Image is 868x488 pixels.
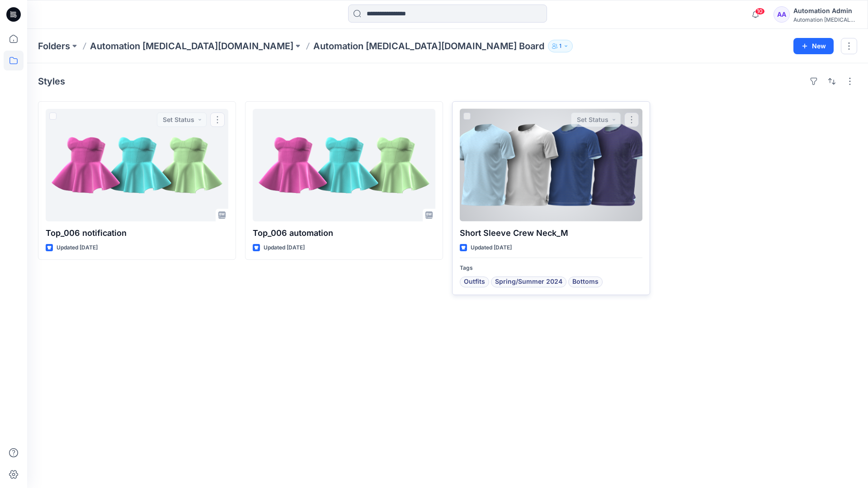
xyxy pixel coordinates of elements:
p: Updated [DATE] [471,243,512,253]
span: Bottoms [572,277,599,287]
a: Folders [38,40,70,52]
p: Updated [DATE] [57,243,98,253]
button: 1 [548,40,573,52]
p: Updated [DATE] [264,243,305,253]
p: Short Sleeve Crew Neck_M [460,227,642,239]
span: Spring/Summer 2024 [495,277,562,287]
a: Automation [MEDICAL_DATA][DOMAIN_NAME] [90,40,293,52]
div: Automation [MEDICAL_DATA]... [793,16,857,23]
p: 1 [559,41,561,51]
p: Top_006 notification [46,227,228,239]
span: 10 [755,8,765,15]
p: Top_006 automation [253,227,435,239]
button: New [793,38,834,54]
div: AA [774,6,790,23]
div: Automation Admin [793,5,857,16]
a: Top_006 automation [253,109,435,221]
span: Outfits [464,277,485,287]
a: Short Sleeve Crew Neck_M [460,109,642,221]
p: Tags [460,263,642,273]
p: Automation [MEDICAL_DATA][DOMAIN_NAME] Board [313,40,544,52]
h4: Styles [38,76,65,87]
a: Top_006 notification [46,109,228,221]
